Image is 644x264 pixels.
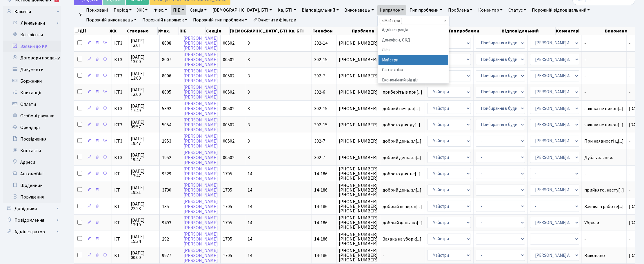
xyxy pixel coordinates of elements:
[3,110,61,122] a: Особові рахунки
[223,203,232,210] span: 1705
[584,122,623,128] span: заявка не викон[...]
[223,105,234,112] span: 00502
[584,187,624,193] span: прийнято, насту[...]
[314,220,328,226] span: 14-186
[162,57,171,63] span: 8007
[3,52,61,64] a: Договори продажу
[339,248,378,262] span: [PHONE_NUMBER] [PHONE_NUMBER] [PHONE_NUMBER]
[584,237,624,241] span: -
[339,57,378,62] span: [PHONE_NUMBER]
[629,236,631,242] span: -
[379,45,449,55] li: Ліфт
[584,138,624,144] span: При наявності ц[...]
[629,138,631,144] span: -
[530,5,592,15] a: Порожній відповідальний
[162,138,171,144] span: 1953
[314,236,328,242] span: 14-186
[131,185,157,195] span: [DATE] 19:21
[383,236,421,242] span: Заявка на уборк[...]
[114,106,126,111] span: КТ3
[629,171,631,177] span: -
[183,35,218,51] a: [PERSON_NAME][PERSON_NAME][PERSON_NAME]
[131,218,157,227] span: [DATE] 12:10
[3,6,61,17] a: Клієнти
[584,57,624,62] span: -
[248,40,250,46] span: 3
[248,122,250,128] span: 3
[183,215,218,231] a: [PERSON_NAME][PERSON_NAME][PERSON_NAME]
[3,191,61,203] a: Порушення
[3,99,61,110] a: Оплати
[248,73,250,79] span: 3
[114,253,126,258] span: КТ
[191,15,250,25] a: Порожній тип проблеми
[584,253,624,258] span: Виконано
[223,40,234,46] span: 00502
[162,154,171,161] span: 1952
[314,138,325,144] span: 302-7
[248,252,252,259] span: 14
[114,41,126,45] span: КТ3
[3,156,61,168] a: Адреси
[629,122,643,128] span: [DATE]
[584,221,624,225] span: Убрали.
[339,123,378,127] span: [PHONE_NUMBER]
[223,154,234,161] span: 00502
[131,39,157,48] span: [DATE] 13:01
[223,236,232,242] span: 1705
[339,106,378,111] span: [PHONE_NUMBER]
[383,122,420,128] span: доброго дня. ду[...]
[339,90,378,94] span: [PHONE_NUMBER]
[339,183,378,197] span: [PHONE_NUMBER] [PHONE_NUMBER] [PHONE_NUMBER]
[314,105,328,112] span: 302-15
[446,5,475,15] a: Проблема
[183,52,218,68] a: [PERSON_NAME][PERSON_NAME][PERSON_NAME]
[584,172,624,176] span: -
[162,236,169,242] span: 292
[314,40,328,46] span: 302-14
[275,5,298,15] a: Кв, БТІ
[3,226,61,238] a: Адміністратор
[248,171,252,177] span: 14
[339,74,378,78] span: [PHONE_NUMBER]
[3,64,61,75] a: Документи
[131,251,157,260] span: [DATE] 00:00
[3,29,61,41] a: Всі клієнти
[126,27,158,35] th: Створено
[629,220,643,226] span: [DATE]
[162,252,171,259] span: 9977
[131,202,157,211] span: [DATE] 22:23
[314,57,328,63] span: 302-15
[383,203,422,210] span: добрый вечер. н[...]
[223,252,232,259] span: 1705
[314,73,325,79] span: 302-7
[339,41,378,45] span: [PHONE_NUMBER]
[162,89,171,95] span: 8005
[288,27,312,35] th: Кв, БТІ
[183,133,218,149] a: [PERSON_NAME][PERSON_NAME][PERSON_NAME]
[248,105,250,112] span: 3
[171,5,186,15] a: ПІБ
[162,73,171,79] span: 8006
[629,105,643,112] span: [DATE]
[188,5,209,15] a: Секція
[162,171,171,177] span: 9329
[383,171,421,177] span: доброго дня. не[...]
[584,90,624,94] span: -
[3,214,61,226] a: Повідомлення
[223,73,234,79] span: 00502
[380,18,402,24] li: Майстри
[183,101,218,117] a: [PERSON_NAME][PERSON_NAME][PERSON_NAME]
[131,169,157,178] span: [DATE] 13:47
[629,187,631,193] span: -
[140,15,190,25] a: Порожній напрямок
[556,27,605,35] th: Коментарі
[162,105,171,112] span: 5392
[162,40,171,46] span: 8008
[3,87,61,99] a: Квитанції
[383,253,423,258] span: -
[162,122,171,128] span: 5054
[383,154,421,161] span: добрий день. зл[...]
[3,133,61,145] a: Посвідчення
[339,199,378,213] span: [PHONE_NUMBER] [PHONE_NUMBER] [PHONE_NUMBER]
